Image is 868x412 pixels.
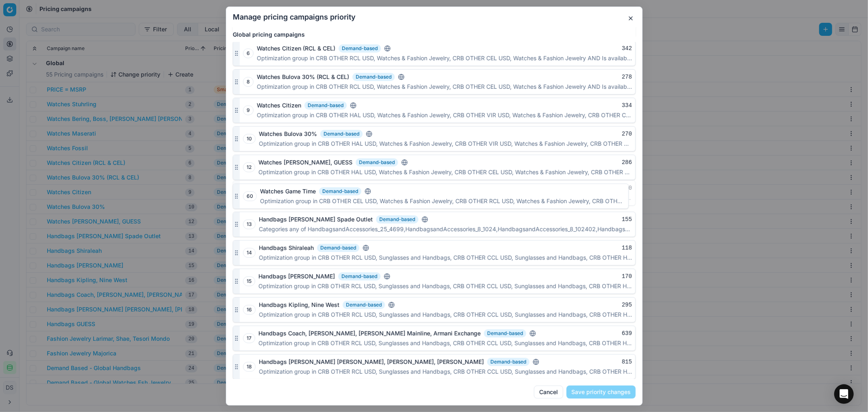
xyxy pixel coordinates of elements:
span: Demand-based [339,44,381,53]
button: Watches Citizen (RCL & CEL) [257,44,335,53]
button: Watches Game Time [260,184,316,192]
span: 16 [243,305,256,315]
h4: Global pricing campaigns [233,31,636,39]
h2: Manage pricing campaigns priority [233,13,636,21]
span: 12 [243,162,255,172]
span: 118 [621,245,632,251]
span: Demand-based [304,101,347,110]
button: Watches [PERSON_NAME], GUESS [258,158,352,167]
span: Optimization group in CRB OTHER HAL USD, Watches & Fashion Jewelry, CRB OTHER VIR USD, Watches & ... [259,140,632,148]
button: Handbags Shiraleah [259,244,314,252]
span: 170 [621,273,632,280]
span: Demand-based [487,358,529,366]
span: Optimization group in CRB OTHER HAL USD, Watches & Fashion Jewelry, CRB OTHER VIR USD, Watches & ... [257,111,632,119]
span: 295 [621,302,632,308]
span: Demand-based [319,184,361,192]
span: Optimization group in CRB OTHER HAL USD, Watches & Fashion Jewelry, CRB OTHER CEL USD, Watches & ... [258,168,632,176]
span: Demand-based [343,301,385,309]
span: Demand-based [317,244,359,252]
span: Categories any of HandbagsandAccessories_25_4699,HandbagsandAccessories_8_1024,HandbagsandAccesso... [259,225,632,233]
span: 278 [621,74,632,80]
span: 639 [621,330,632,337]
span: Demand-based [376,215,418,224]
span: 286 [621,159,632,166]
span: 18 [243,362,256,372]
span: Demand-based [484,329,526,337]
span: 342 [621,45,632,52]
span: 60 [243,188,257,198]
span: 15 [243,276,255,286]
button: Handbags [PERSON_NAME] Spade Outlet [259,215,373,224]
button: Handbags Coach, [PERSON_NAME], [PERSON_NAME] Mainline, Armani Exchange [258,329,481,337]
span: 14 [243,248,256,258]
button: Cancel [534,386,563,399]
span: 9 [243,105,254,115]
span: 155 [621,216,632,223]
span: Demand-based [338,272,380,281]
button: Handbags Kipling, Nine West [259,301,339,309]
span: Demand-based [320,130,363,138]
span: 334 [621,102,632,109]
span: 0 [628,185,632,191]
button: Watches Citizen [257,101,301,110]
span: Optimization group in CRB OTHER RCL USD, Watches & Fashion Jewelry, CRB OTHER CEL USD, Watches & ... [257,54,632,62]
button: Watches Bulova 30% (RCL & CEL) [257,73,349,81]
span: 13 [243,219,256,229]
span: 17 [243,333,255,343]
button: Handbags [PERSON_NAME] [PERSON_NAME], [PERSON_NAME], [PERSON_NAME] [259,358,484,366]
span: Demand-based [352,73,395,81]
span: 270 [621,131,632,137]
span: Optimization group in CRB OTHER RCL USD, Watches & Fashion Jewelry, CRB OTHER CEL USD, Watches & ... [257,83,632,91]
span: Optimization group in CRB OTHER RCL USD, Sunglasses and Handbags, CRB OTHER CCL USD, Sunglasses a... [259,254,632,262]
span: 815 [621,359,632,365]
span: Optimization group in CRB OTHER RCL USD, Sunglasses and Handbags, CRB OTHER CCL USD, Sunglasses a... [259,368,632,376]
button: Handbags [PERSON_NAME] [258,272,335,281]
span: Demand-based [356,158,398,167]
span: Optimization group in CRB OTHER CEL USD, Watches & Fashion Jewelry, CRB OTHER RCL USD, Watches & ... [260,194,632,202]
span: 10 [243,134,256,144]
span: Optimization group in CRB OTHER RCL USD, Sunglasses and Handbags, CRB OTHER CCL USD, Sunglasses a... [258,339,632,347]
span: 8 [243,77,254,87]
span: 6 [243,48,254,58]
button: Save priority changes [566,386,636,399]
span: Optimization group in CRB OTHER RCL USD, Sunglasses and Handbags, CRB OTHER CCL USD, Sunglasses a... [258,282,632,290]
button: Watches Bulova 30% [259,130,317,138]
span: Optimization group in CRB OTHER RCL USD, Sunglasses and Handbags, CRB OTHER CCL USD, Sunglasses a... [259,311,632,319]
